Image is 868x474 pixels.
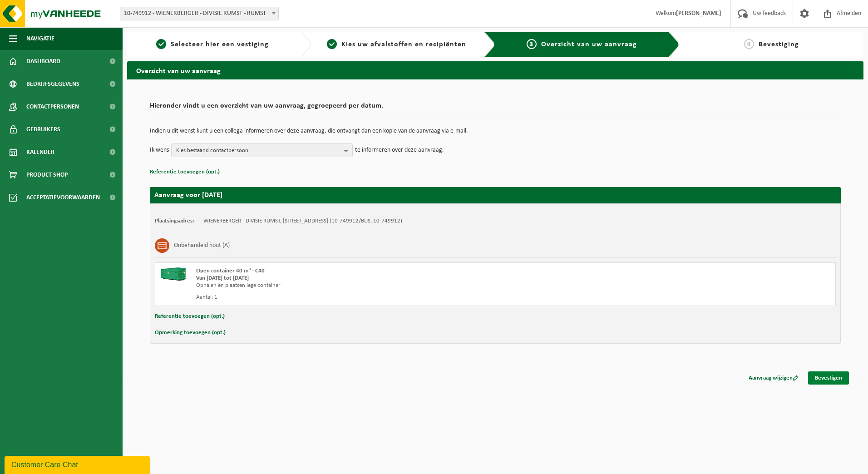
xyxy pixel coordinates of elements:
h2: Overzicht van uw aanvraag [127,61,863,79]
span: 2 [327,39,337,49]
iframe: chat widget [5,454,152,474]
strong: Plaatsingsadres: [155,218,194,224]
a: Bevestigen [808,371,849,385]
span: Kies bestaand contactpersoon [176,144,340,158]
h2: Hieronder vindt u een overzicht van uw aanvraag, gegroepeerd per datum. [150,102,841,114]
span: Selecteer hier een vestiging [171,41,269,48]
td: WIENERBERGER - DIVISIE RUMST, [STREET_ADDRESS] (10-749912/BUS, 10-749912) [203,217,402,225]
span: Bevestiging [759,41,799,48]
span: Open container 40 m³ - C40 [196,268,265,274]
a: 1Selecteer hier een vestiging [132,39,293,50]
a: 2Kies uw afvalstoffen en recipiënten [316,39,478,50]
strong: Van [DATE] tot [DATE] [196,275,249,281]
span: Kies uw afvalstoffen en recipiënten [341,41,466,48]
div: Ophalen en plaatsen lege container [196,282,532,289]
span: 1 [156,39,166,49]
span: Acceptatievoorwaarden [26,186,100,209]
span: Contactpersonen [26,95,79,118]
span: Dashboard [26,50,60,73]
span: Bedrijfsgegevens [26,73,79,95]
span: 3 [527,39,537,49]
span: Navigatie [26,27,54,50]
a: Aanvraag wijzigen [742,371,805,385]
p: Indien u dit wenst kunt u een collega informeren over deze aanvraag, die ontvangt dan een kopie v... [150,128,841,134]
span: 10-749912 - WIENERBERGER - DIVISIE RUMST - RUMST [120,7,278,20]
span: Kalender [26,141,54,163]
h3: Onbehandeld hout (A) [174,238,230,253]
strong: [PERSON_NAME] [676,10,721,17]
span: 4 [744,39,754,49]
span: Gebruikers [26,118,60,141]
button: Opmerking toevoegen (opt.) [155,327,226,339]
span: Product Shop [26,163,68,186]
span: 10-749912 - WIENERBERGER - DIVISIE RUMST - RUMST [120,7,279,20]
button: Referentie toevoegen (opt.) [155,311,225,322]
button: Referentie toevoegen (opt.) [150,166,220,178]
div: Aantal: 1 [196,294,532,301]
span: Overzicht van uw aanvraag [541,41,637,48]
img: HK-XC-40-GN-00.png [160,267,187,281]
strong: Aanvraag voor [DATE] [154,192,222,199]
p: te informeren over deze aanvraag. [355,143,444,157]
button: Kies bestaand contactpersoon [171,143,353,157]
p: Ik wens [150,143,169,157]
